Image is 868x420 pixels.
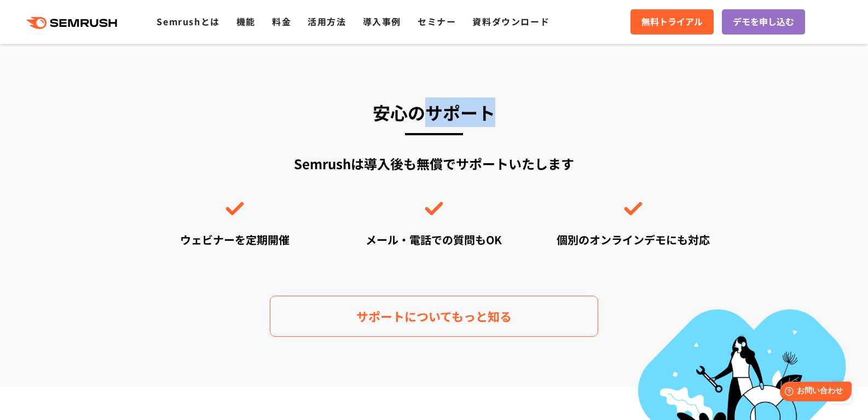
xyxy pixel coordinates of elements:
span: サポートについてもっと知る [356,307,512,326]
a: 導入事例 [363,15,401,28]
a: 機能 [236,15,256,28]
span: 無料トライアル [641,15,703,29]
a: Semrushとは [157,15,219,28]
a: 無料トライアル [630,9,714,34]
div: メール・電話での質問もOK [346,232,522,248]
div: ウェビナーを定期開催 [147,232,323,248]
span: デモを申し込む [733,15,794,29]
iframe: Help widget launcher [771,377,856,408]
a: サポートについてもっと知る [270,296,598,337]
div: Semrushは導入後も無償でサポートいたします [147,154,721,248]
a: デモを申し込む [722,9,805,34]
div: 個別のオンラインデモにも対応 [545,232,721,248]
a: 料金 [272,15,291,28]
a: セミナー [418,15,456,28]
a: 資料ダウンロード [472,15,549,28]
a: 活用方法 [308,15,346,28]
h3: 安心のサポート [147,97,721,127]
